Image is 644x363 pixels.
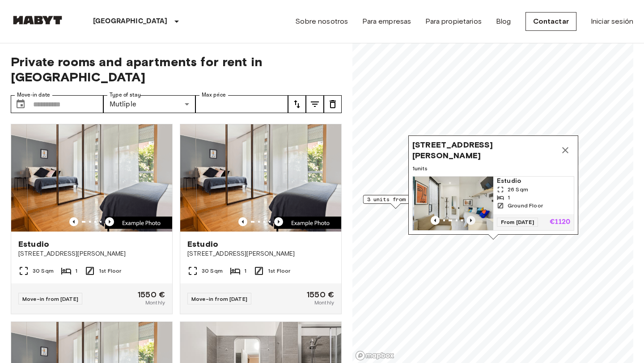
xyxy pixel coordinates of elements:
[145,299,165,307] span: Monthly
[525,12,576,31] a: Contactar
[550,219,570,226] p: €1120
[11,16,64,25] img: Habyt
[288,95,306,113] button: tune
[414,177,495,230] img: Marketing picture of unit IT-14-059-002-01H
[202,91,226,99] label: Max price
[238,217,247,226] button: Previous image
[362,16,411,27] a: Para empresas
[33,267,54,275] span: 30 Sqm
[367,195,425,203] span: 3 units from €1405
[496,16,511,27] a: Blog
[93,16,168,27] p: [GEOGRAPHIC_DATA]
[191,295,247,302] span: Move-in from [DATE]
[412,176,574,231] a: Marketing picture of unit IT-14-059-002-01HMarketing picture of unit IT-14-059-002-01HPrevious im...
[412,139,556,161] span: [STREET_ADDRESS][PERSON_NAME]
[11,54,342,84] span: Private rooms and apartments for rent in [GEOGRAPHIC_DATA]
[11,124,172,232] img: Marketing picture of unit IT-14-001-002-01H
[497,218,538,227] span: From [DATE]
[466,216,475,225] button: Previous image
[75,267,77,275] span: 1
[425,16,482,27] a: Para propietarios
[591,16,633,27] a: Iniciar sesión
[295,16,348,27] a: Sobre nosotros
[202,267,223,275] span: 30 Sqm
[307,291,334,299] span: 1550 €
[180,124,342,314] a: Marketing picture of unit IT-14-001-001-01HPrevious imagePrevious imageEstudio[STREET_ADDRESS][PE...
[12,95,30,113] button: Choose date
[274,217,283,226] button: Previous image
[69,217,78,226] button: Previous image
[99,267,121,275] span: 1st Floor
[103,95,196,113] div: Mutliple
[268,267,290,275] span: 1st Floor
[11,124,173,314] a: Marketing picture of unit IT-14-001-002-01HPrevious imagePrevious imageEstudio[STREET_ADDRESS][PE...
[105,217,114,226] button: Previous image
[355,350,394,361] a: Mapbox logo
[187,239,218,249] span: Estudio
[508,194,510,202] span: 1
[306,95,324,113] button: tune
[187,249,334,258] span: [STREET_ADDRESS][PERSON_NAME]
[17,91,50,99] label: Move-in date
[22,295,78,302] span: Move-in from [DATE]
[324,95,342,113] button: tune
[180,124,341,232] img: Marketing picture of unit IT-14-001-001-01H
[314,299,334,307] span: Monthly
[18,239,49,249] span: Estudio
[508,202,543,210] span: Ground Floor
[110,91,141,99] label: Type of stay
[412,165,574,173] span: 1 units
[138,291,165,299] span: 1550 €
[497,177,570,186] span: Estudio
[363,195,429,209] div: Map marker
[408,135,578,240] div: Map marker
[244,267,246,275] span: 1
[431,216,440,225] button: Previous image
[18,249,165,258] span: [STREET_ADDRESS][PERSON_NAME]
[508,186,528,194] span: 26 Sqm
